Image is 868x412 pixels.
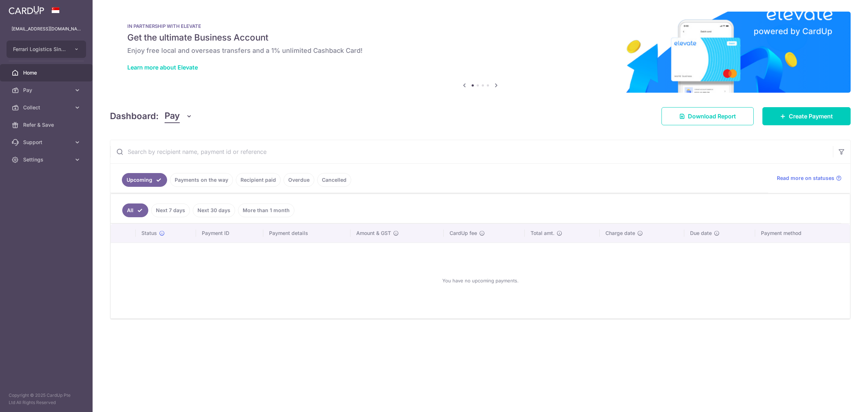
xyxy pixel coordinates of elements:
span: CardUp fee [450,230,477,237]
span: Due date [690,230,712,237]
span: Charge date [605,230,635,237]
h4: Dashboard: [110,110,159,123]
th: Payment method [755,224,850,243]
div: You have no upcoming payments. [119,249,841,312]
input: Search by recipient name, payment id or reference [110,140,833,163]
a: All [122,203,148,217]
span: Amount & GST [356,230,391,237]
a: More than 1 month [238,203,294,217]
button: Ferrari Logistics Singapore Pte Ltd [7,41,86,58]
a: Upcoming [122,173,167,187]
th: Payment ID [196,224,263,243]
a: Read more on statuses [777,175,842,182]
span: Ferrari Logistics Singapore Pte Ltd [13,46,67,53]
h6: Enjoy free local and overseas transfers and a 1% unlimited Cashback Card! [127,46,833,55]
img: CardUp [9,6,44,14]
h5: Get the ultimate Business Account [127,32,833,43]
span: Refer & Save [23,121,71,129]
span: Create Payment [789,112,833,121]
span: Support [23,139,71,146]
span: Download Report [688,112,736,121]
img: Renovation banner [110,12,851,93]
span: Collect [23,104,71,111]
a: Cancelled [317,173,351,187]
th: Payment details [263,224,350,243]
button: Pay [165,109,192,123]
a: Recipient paid [236,173,281,187]
span: Pay [23,87,71,94]
a: Payments on the way [170,173,233,187]
a: Create Payment [762,107,851,125]
span: Pay [165,109,180,123]
span: Read more on statuses [777,175,834,182]
a: Download Report [661,107,754,125]
a: Next 30 days [193,203,235,217]
span: Total amt. [531,230,554,237]
span: Status [141,230,157,237]
p: [EMAIL_ADDRESS][DOMAIN_NAME] [12,25,81,33]
a: Learn more about Elevate [127,64,198,71]
span: Settings [23,156,71,163]
span: Home [23,69,71,76]
a: Next 7 days [151,203,190,217]
p: IN PARTNERSHIP WITH ELEVATE [127,23,833,29]
a: Overdue [284,173,314,187]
